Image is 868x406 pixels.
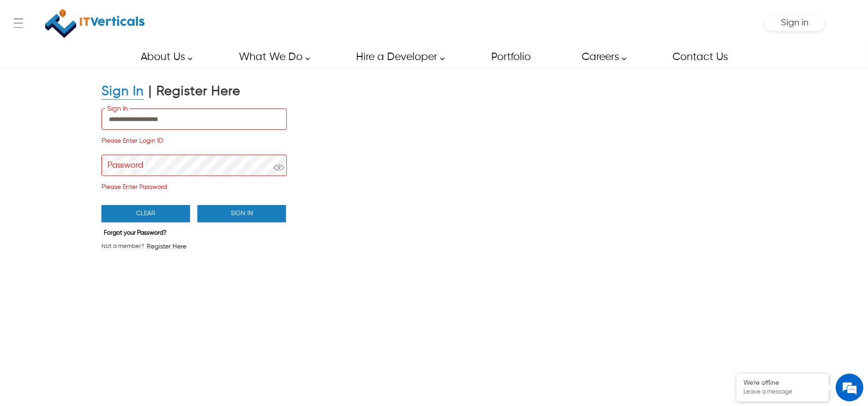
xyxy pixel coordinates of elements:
p: Leave a message [743,388,822,396]
button: Clear [101,205,190,222]
div: Register Here [156,84,240,100]
a: About Us [130,47,197,67]
p: Please Enter Login ID [101,136,286,145]
div: Sign In [101,84,144,100]
a: What We Do [228,47,315,67]
p: Please Enter Password [101,182,286,192]
a: Portfolio [481,47,541,67]
div: | [149,84,152,100]
span: Register Here [147,242,186,251]
span: Not a member? [101,242,144,251]
button: Forgot your Password? [101,227,169,239]
a: Sign in [781,21,809,27]
a: Careers [571,47,631,67]
button: Sign In [197,205,286,222]
span: Sign in [781,18,809,28]
a: IT Verticals Inc [43,5,146,42]
a: Contact Us [662,47,738,67]
img: IT Verticals Inc [45,5,145,42]
div: We're offline [743,379,822,387]
a: Hire a Developer [345,47,450,67]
